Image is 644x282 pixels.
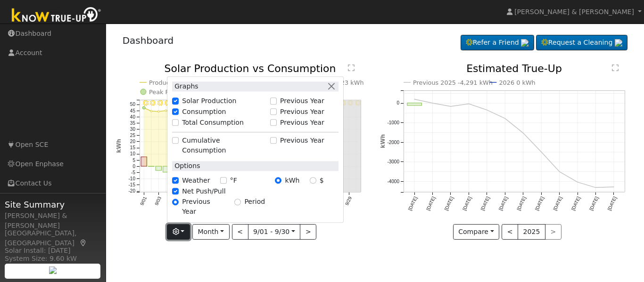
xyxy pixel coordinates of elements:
label: Weather [182,176,210,185]
input: Previous Year [270,109,277,115]
circle: onclick="" [413,97,416,101]
button: Compare [453,224,500,240]
i: 9/01 - Clear [142,100,148,106]
text: -20 [128,189,135,194]
text: 15 [130,145,135,151]
input: Solar Production [172,98,179,105]
label: Previous Year [280,136,324,145]
button: 2025 [518,224,545,240]
text: 20 [130,139,135,144]
text: -3000 [387,159,399,164]
input: Cumulative Consumption [172,137,179,144]
input: Total Consumption [172,119,179,126]
a: Map [79,239,88,247]
span: [PERSON_NAME] & [PERSON_NAME] [514,8,634,16]
circle: onclick="" [521,131,525,135]
label: Graphs [172,81,198,91]
text: Production 1,026 kWh [149,79,216,86]
text: -10 [128,176,135,181]
text: 25 [130,133,135,138]
circle: onclick="" [467,102,471,106]
circle: onclick="" [431,101,435,105]
text: 9/03 [154,196,162,207]
circle: onclick="" [150,110,152,112]
label: Previous Year [280,118,324,128]
label: Solar Production [182,96,236,106]
text: [DATE] [516,196,527,211]
text: [DATE] [570,196,581,211]
text: [DATE] [498,196,509,211]
label: Previous Year [280,96,324,106]
text: -2000 [387,140,399,145]
a: Request a Cleaning [536,35,627,51]
text: Estimated True-Up [466,63,562,74]
text: 9/01 [139,196,148,207]
text: kWh [380,134,386,148]
text: 2026 0 kWh [499,79,536,86]
text: -5 [131,170,135,175]
label: kWh [285,176,299,185]
div: Solar Install: [DATE] [5,246,101,256]
text: Solar Production vs Consumption [164,63,336,74]
circle: onclick="" [539,150,543,154]
text: 30 [130,127,135,132]
img: retrieve [49,266,57,274]
rect: onclick="" [141,157,147,166]
text: 10 [130,152,135,157]
label: Net Push/Pull [182,186,225,196]
text: 0 [132,164,135,169]
label: Previous Year [182,197,224,217]
input: Weather [172,177,179,184]
label: Total Consumption [182,118,244,128]
input: Previous Year [270,137,277,144]
i: 9/02 - Clear [150,100,156,106]
div: [PERSON_NAME] & [PERSON_NAME] [5,211,101,231]
input: Net Push/Pull [172,188,179,194]
text:  [348,64,355,72]
input: $ [310,177,316,184]
text: [DATE] [534,196,545,211]
text: Peak Production Hour 6.2 kWh [149,89,241,96]
text: 40 [130,114,135,120]
text: 0 [396,101,399,106]
div: System Size: 9.60 kW [5,254,101,264]
text: 50 [130,102,135,107]
label: Options [172,161,200,171]
label: °F [230,176,237,185]
img: Know True-Up [7,5,106,26]
rect: onclick="" [163,166,168,172]
text: [DATE] [407,196,418,211]
a: Refer a Friend [461,35,534,51]
text: [DATE] [462,196,472,211]
circle: onclick="" [558,170,561,174]
a: Dashboard [123,35,174,46]
text: 9/29 [344,196,353,207]
text: kWh [116,139,122,153]
input: °F [220,177,227,184]
input: Previous Year [172,199,179,205]
circle: onclick="" [594,186,598,190]
circle: onclick="" [157,111,159,113]
text: -4000 [387,179,399,184]
input: Previous Year [270,119,277,126]
button: Month [192,224,230,240]
circle: onclick="" [142,106,145,109]
rect: onclick="" [407,103,422,105]
img: retrieve [615,39,622,47]
text: -1000 [387,120,399,125]
text: [DATE] [480,196,491,211]
text: 45 [130,108,135,113]
circle: onclick="" [576,180,579,184]
div: [GEOGRAPHIC_DATA], [GEOGRAPHIC_DATA] [5,228,101,248]
circle: onclick="" [449,105,453,108]
circle: onclick="" [612,185,616,189]
label: Period [244,197,265,207]
button: < [502,224,518,240]
label: Previous Year [280,107,324,117]
input: kWh [275,177,281,184]
label: $ [320,176,324,185]
label: Cumulative Consumption [182,136,265,155]
text: [DATE] [444,196,454,211]
text: [DATE] [607,196,618,211]
text: -15 [128,183,135,188]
